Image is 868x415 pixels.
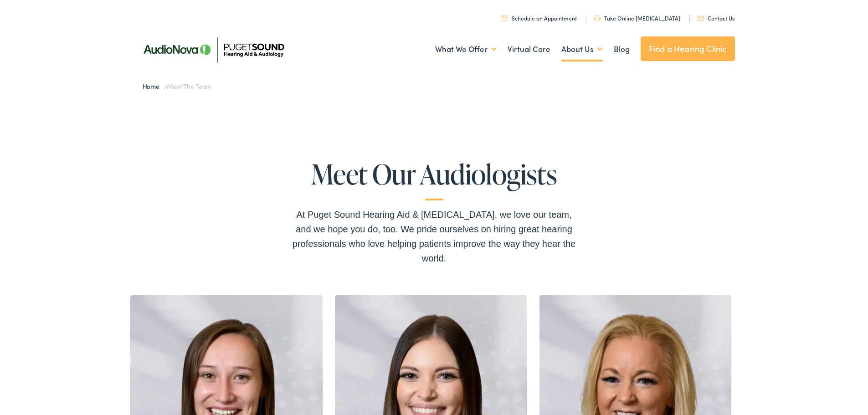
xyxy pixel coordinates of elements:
a: Blog [614,32,630,66]
img: utility icon [698,16,704,20]
div: At Puget Sound Hearing Aid & [MEDICAL_DATA], we love our team, and we hope you do, too. We pride ... [288,207,580,266]
span: / [143,82,211,91]
a: Home [143,82,164,91]
span: Meet the Team [167,82,211,91]
a: Schedule an Appointment [502,14,577,22]
a: Contact Us [698,14,734,22]
a: Find a Hearing Clinic [641,36,735,61]
h1: Meet Our Audiologists [288,159,580,200]
a: Take Online [MEDICAL_DATA] [594,14,680,22]
a: About Us [561,32,603,66]
img: utility icon [502,15,507,21]
a: What We Offer [435,32,497,66]
a: Virtual Care [508,32,550,66]
img: utility icon [594,15,601,21]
